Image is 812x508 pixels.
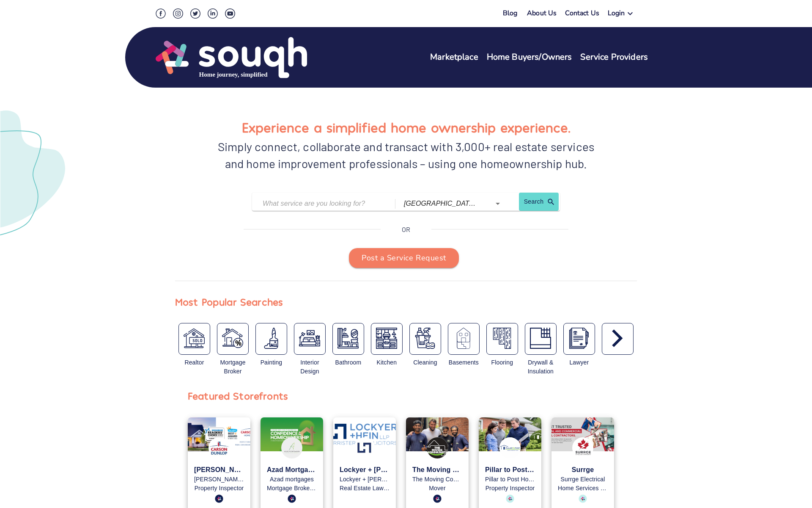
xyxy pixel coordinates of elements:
p: Property Inspector [194,484,244,493]
p: Carson Dunlop Home Inspections [194,475,244,484]
img: Real Estate Lawyer [568,328,590,349]
img: Cleaning Services [414,328,436,349]
div: Real Estate Broker / Agent [175,323,214,379]
img: Mortgage Broker / Agent [222,328,243,349]
img: Bathroom Remodeling [337,328,359,349]
button: Kitchen Remodeling [371,323,403,355]
img: blue badge [433,494,442,503]
img: Flooring [491,328,513,349]
img: Souqh Logo [572,437,593,458]
img: Basements [453,328,474,349]
img: Twitter Social Icon [190,8,200,19]
p: Lockyer + Hein LLP [340,475,390,484]
button: Basements [448,323,480,355]
a: Marketplace [430,51,478,63]
img: Souqh Logo [281,437,302,458]
button: Drywall and Insulation [525,323,557,355]
button: Cleaning Services [409,323,441,355]
button: Real Estate Broker / Agent [178,323,210,355]
div: Cleaning Services [406,323,444,379]
div: Drywall and Insulation [521,323,560,379]
p: Mover [412,484,462,493]
input: Which city? [404,197,479,210]
img: LinkedIn Social Icon [208,8,218,19]
img: Souqh Logo [208,437,230,458]
div: Interior Design [294,358,326,376]
div: Simply connect, collaborate and transact with 3,000+ real estate services and home improvement pr... [214,138,598,172]
button: Real Estate Lawyer [563,323,595,355]
button: Bathroom Remodeling [332,323,364,355]
p: The Moving Consultants [412,475,462,484]
p: Surrge [558,465,608,475]
div: Painters & Decorators [252,323,291,379]
p: Property Inspector [485,484,535,493]
p: Real Estate Lawyer [340,484,390,493]
a: Service Providers [580,51,648,63]
button: Post a Service Request [349,248,458,268]
div: Basements [444,323,483,379]
a: Home Buyers/Owners [487,51,572,63]
img: Drywall and Insulation [530,328,551,349]
img: Facebook Social Icon [156,8,166,19]
p: Pillar to Post Home Inspectors [485,475,535,484]
img: Instagram Social Icon [173,8,183,19]
div: Flooring [483,323,521,379]
a: Contact Us [565,8,599,21]
h1: Experience a simplified home ownership experience. [242,116,571,138]
div: Lawyer [563,358,595,367]
input: What service are you looking for? [263,197,374,210]
img: Souqh Logo [427,437,448,458]
div: Basements [448,358,480,367]
div: Bathroom Remodeling [329,323,368,379]
a: About Us [527,8,557,21]
div: Painting [255,358,287,367]
button: Painters & Decorators [255,323,287,355]
img: Kitchen Remodeling [376,328,397,349]
div: Mortgage Broker [217,358,249,376]
p: Azad mortgages [267,475,317,484]
button: Flooring [486,323,518,355]
p: Azad Mortgages [267,465,317,475]
div: Featured Storefronts [188,388,288,404]
img: Souqh Logo [156,36,307,79]
img: blue badge [579,494,587,503]
span: Post a Service Request [362,251,446,265]
div: Drywall & Insulation [525,358,557,376]
button: Open [492,198,504,210]
div: Cleaning [409,358,441,367]
img: blue badge [288,494,296,503]
img: Souqh Logo [499,437,521,458]
p: The Moving Consultants [412,465,462,475]
div: Most Popular Searches [175,294,283,310]
img: Painters & Decorators [261,328,282,349]
button: Mortgage Broker / Agent [217,323,249,355]
img: blue badge [506,494,514,503]
div: Realtor [178,358,210,367]
p: Lockyer + Hein LLP [340,465,390,475]
p: Home Services Professional [558,484,608,493]
div: Real Estate Lawyer [560,323,598,379]
div: Flooring [486,358,518,367]
p: Surrge Electrical [558,475,608,484]
img: blue badge [215,494,223,503]
p: Mortgage Broker / Agent [267,484,317,493]
p: OR [402,224,410,235]
div: Kitchen [371,358,403,367]
button: Interior Design Services [294,323,326,355]
p: Pillar to Post Home Inspectors - The Gonneau Team [485,465,535,475]
div: Bathroom [332,358,364,367]
div: Interior Design Services [291,323,329,379]
img: Souqh Logo [354,437,375,458]
a: Blog [503,8,518,18]
div: Mortgage Broker / Agent [214,323,252,379]
div: Login [608,8,625,21]
div: Kitchen Remodeling [368,323,406,379]
img: Interior Design Services [299,328,320,349]
img: Real Estate Broker / Agent [184,328,205,349]
p: Carson Dunlop Home Inspections [194,465,244,475]
img: Youtube Social Icon [225,8,235,19]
